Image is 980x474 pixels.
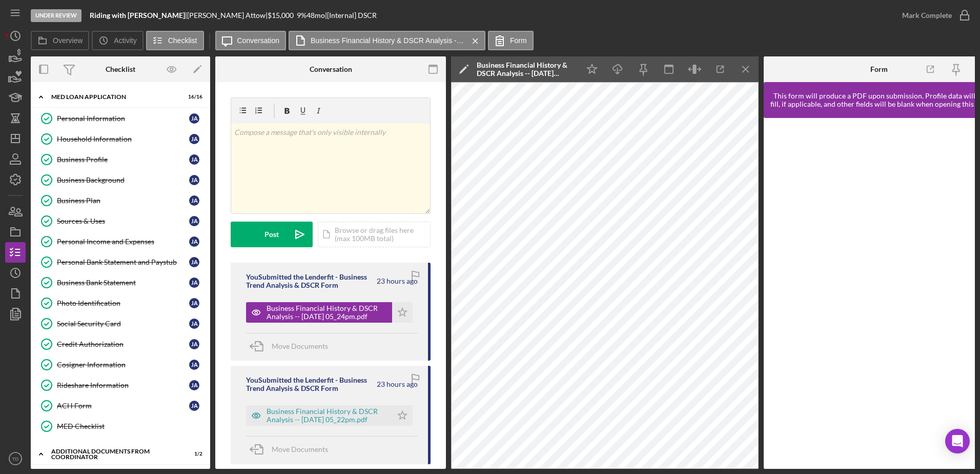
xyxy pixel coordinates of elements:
div: J A [189,216,199,226]
div: 1 / 2 [184,451,202,457]
div: Additional Documents from Coordinator [51,448,177,460]
div: J A [189,298,199,308]
div: You Submitted the Lenderfit - Business Trend Analysis & DSCR Form [246,273,375,289]
button: Mark Complete [892,5,975,26]
div: J A [189,113,199,124]
button: Business Financial History & DSCR Analysis -- [DATE] 05_22pm.pdf [246,405,413,426]
a: Cosigner InformationJA [36,354,205,375]
div: Personal Bank Statement and Paystub [57,258,189,266]
a: Photo IdentificationJA [36,293,205,313]
div: Social Security Card [57,320,189,328]
span: $15,000 [268,11,294,19]
a: Sources & UsesJA [36,211,205,231]
div: J A [189,134,199,144]
div: Business Background [57,176,189,184]
time: 2025-09-03 21:24 [377,277,418,285]
div: J A [189,339,199,349]
a: Household InformationJA [36,129,205,149]
div: Mark Complete [902,5,952,26]
div: ACH Form [57,402,189,410]
div: | [90,11,187,19]
a: Personal Income and ExpensesJA [36,231,205,252]
div: J A [189,154,199,165]
div: Rideshare Information [57,381,189,389]
b: Riding with [PERSON_NAME] [90,11,185,19]
div: You Submitted the Lenderfit - Business Trend Analysis & DSCR Form [246,376,375,392]
div: J A [189,360,199,370]
a: Personal InformationJA [36,108,205,129]
label: Overview [53,36,83,45]
a: Business Bank StatementJA [36,272,205,293]
label: Conversation [237,36,280,45]
span: Move Documents [272,445,328,453]
div: Business Bank Statement [57,279,189,287]
button: TD [5,448,26,469]
div: Business Financial History & DSCR Analysis -- [DATE] 05_22pm.pdf [267,407,387,424]
div: Household Information [57,135,189,143]
a: Credit AuthorizationJA [36,334,205,354]
div: Checklist [106,65,135,73]
div: Sources & Uses [57,217,189,225]
div: Open Intercom Messenger [945,429,970,453]
a: Business BackgroundJA [36,170,205,190]
div: Under Review [31,9,81,22]
a: Social Security CardJA [36,313,205,334]
a: Personal Bank Statement and PaystubJA [36,252,205,272]
a: Business PlanJA [36,190,205,211]
div: MED Loan Application [51,94,177,100]
div: Personal Income and Expenses [57,238,189,246]
div: Business Financial History & DSCR Analysis -- [DATE] 05_24pm.pdf [267,304,387,321]
span: Move Documents [272,342,328,350]
button: Checklist [146,31,204,50]
div: Conversation [310,65,352,73]
label: Form [510,36,527,45]
div: MED Checklist [57,422,205,430]
a: MED Checklist [36,416,205,437]
div: Credit Authorization [57,340,189,348]
div: J A [189,380,199,390]
div: Business Profile [57,155,189,164]
div: [PERSON_NAME] Attow | [187,11,268,19]
div: J A [189,236,199,247]
a: ACH FormJA [36,396,205,416]
div: J A [189,278,199,288]
div: J A [189,257,199,267]
text: TD [12,456,19,462]
label: Business Financial History & DSCR Analysis -- [DATE] 05_24pm.pdf [311,36,464,45]
div: Personal Information [57,114,189,123]
div: J A [189,401,199,411]
div: Cosigner Information [57,361,189,369]
div: J A [189,175,199,185]
button: Activity [92,31,143,50]
div: J A [189,319,199,329]
button: Form [488,31,534,50]
a: Business ProfileJA [36,149,205,170]
label: Activity [114,36,136,45]
div: Photo Identification [57,299,189,307]
div: | [Internal] DSCR [325,11,377,19]
div: 9 % [297,11,307,19]
a: Rideshare InformationJA [36,375,205,396]
button: Post [231,222,313,247]
button: Move Documents [246,333,338,359]
button: Conversation [215,31,287,50]
button: Business Financial History & DSCR Analysis -- [DATE] 05_24pm.pdf [246,302,413,323]
div: 16 / 16 [184,94,202,100]
div: Business Financial History & DSCR Analysis -- [DATE] 05_24pm.pdf [477,61,574,77]
button: Business Financial History & DSCR Analysis -- [DATE] 05_24pm.pdf [289,31,485,50]
div: J A [189,195,199,206]
div: Form [870,65,888,73]
time: 2025-09-03 21:22 [377,380,418,388]
button: Move Documents [246,437,338,462]
div: Business Plan [57,196,189,205]
button: Overview [31,31,89,50]
div: 48 mo [307,11,325,19]
label: Checklist [168,36,197,45]
div: Post [264,222,279,247]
